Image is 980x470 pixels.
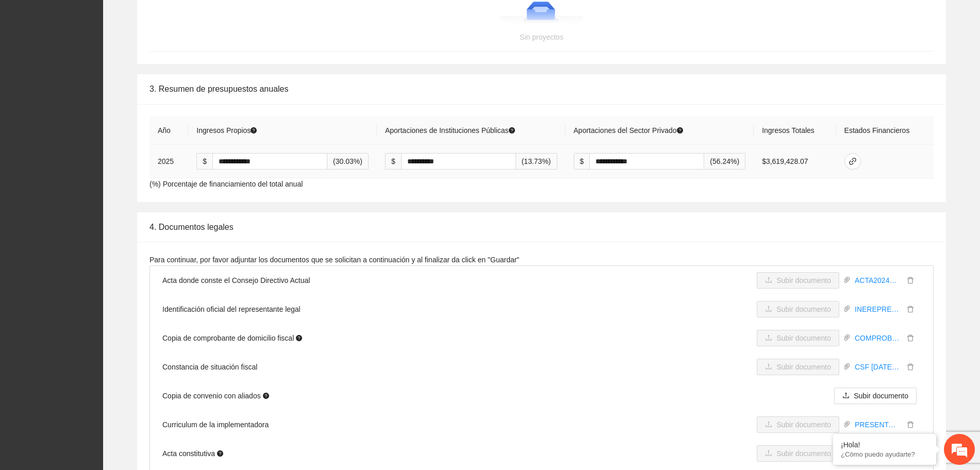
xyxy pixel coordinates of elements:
button: uploadSubir documento [834,388,917,404]
span: Copia de comprobante de domicilio fiscal [162,332,302,344]
button: uploadSubir documento [757,416,839,433]
div: ¡Hola! [841,441,928,449]
textarea: Escriba su mensaje y pulse “Intro” [5,281,196,317]
a: ACTA2024CONSEJOACTUAL.pdf [851,275,904,286]
span: uploadSubir documento [757,421,839,429]
span: Copia de convenio con aliados [162,390,269,401]
td: 2025 [150,145,188,178]
span: Para continuar, por favor adjuntar los documentos que se solicitan a continuación y al finalizar ... [150,256,519,264]
span: uploadSubir documento [757,449,839,458]
button: link [844,153,861,170]
button: uploadSubir documento [757,445,839,462]
li: Acta donde conste el Consejo Directivo Actual [150,266,933,295]
button: delete [904,361,917,373]
button: uploadSubir documento [757,330,839,346]
span: delete [905,334,916,342]
span: upload [842,392,850,400]
span: uploadSubir documento [757,305,839,313]
button: delete [904,275,917,286]
span: Aportaciones de Instituciones Públicas [385,126,515,135]
span: Acta constitutiva [162,448,223,459]
th: Estados Financieros [836,116,934,145]
span: delete [905,306,916,313]
span: uploadSubir documento [757,363,839,371]
span: uploadSubir documento [834,392,917,400]
div: 3. Resumen de presupuestos anuales [150,74,934,104]
span: uploadSubir documento [757,334,839,342]
span: $ [385,153,401,170]
button: delete [904,419,917,430]
div: Minimizar ventana de chat en vivo [169,5,194,30]
div: Chatee con nosotros ahora [54,53,173,66]
li: Identificación oficial del representante legal [150,295,933,324]
li: Curriculum de la implementadora [150,410,933,439]
span: $ [196,153,212,170]
span: link [845,157,860,165]
span: uploadSubir documento [757,276,839,284]
span: Aportaciones del Sector Privado [574,126,683,135]
span: $ [574,153,590,170]
span: paper-clip [843,305,851,312]
span: delete [905,421,916,428]
button: uploadSubir documento [757,272,839,289]
span: question-circle [509,127,515,133]
p: ¿Cómo puedo ayudarte? [841,450,928,458]
span: Ingresos Propios [196,126,257,135]
span: question-circle [251,127,257,133]
span: delete [905,277,916,284]
span: (13.73%) [516,153,557,170]
button: uploadSubir documento [757,301,839,317]
span: question-circle [263,393,269,399]
span: (30.03%) [327,153,369,170]
span: delete [905,363,916,371]
span: paper-clip [843,363,851,370]
button: uploadSubir documento [757,359,839,375]
span: question-circle [677,127,683,133]
th: Año [150,116,188,145]
button: delete [904,304,917,315]
span: Subir documento [854,390,908,401]
div: 4. Documentos legales [150,212,934,242]
div: (%) Porcentaje de financiamiento del total anual [137,104,946,202]
span: paper-clip [843,334,851,341]
span: question-circle [296,335,302,341]
span: (56.24%) [704,153,745,170]
span: paper-clip [843,276,851,283]
span: paper-clip [843,421,851,428]
a: CSF [DATE].pdf [851,361,904,373]
div: Sin proyectos [162,31,921,43]
a: COMPROBANTEDOMICILIO2025.pdf [851,332,904,344]
a: INEREPRESENTANTELEGAL.pdf [851,304,904,315]
td: $3,619,428.07 [754,145,836,178]
button: delete [904,332,917,344]
th: Ingresos Totales [754,116,836,145]
span: Estamos en línea. [60,138,142,242]
a: PRESENTACIONMCVJUNIO2025.pdf [851,419,904,430]
span: question-circle [217,450,223,457]
li: Constancia de situación fiscal [150,352,933,381]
